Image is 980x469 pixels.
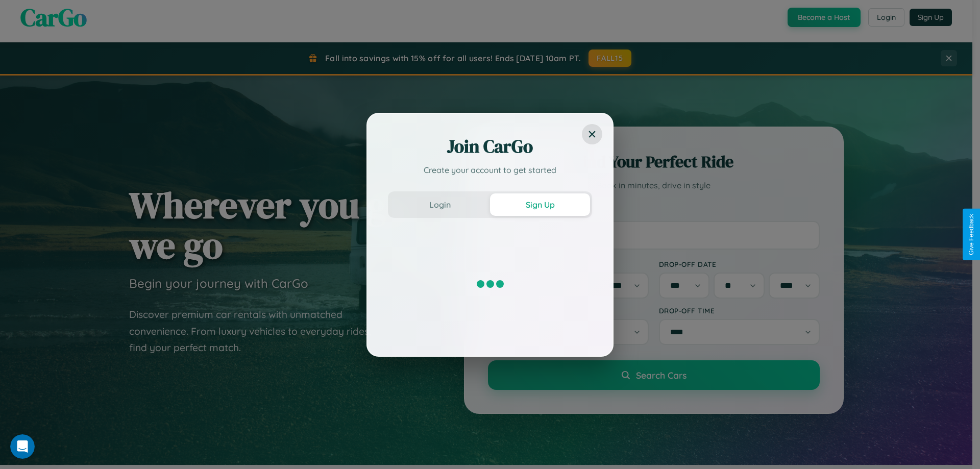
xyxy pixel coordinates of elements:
[388,134,592,159] h2: Join CarGo
[490,193,590,216] button: Sign Up
[390,193,490,216] button: Login
[10,434,35,459] iframe: Intercom live chat
[388,164,592,176] p: Create your account to get started
[968,214,975,255] div: Give Feedback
